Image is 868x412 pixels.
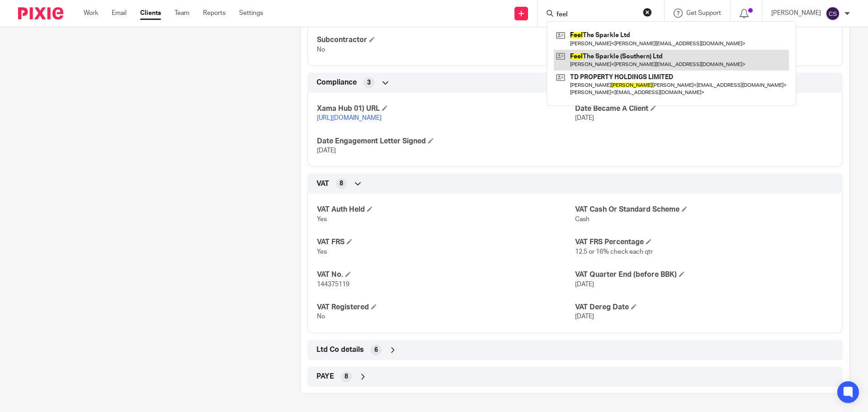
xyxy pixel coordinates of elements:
[317,104,575,114] h4: Xama Hub 01) URL
[575,237,833,247] h4: VAT FRS Percentage
[140,9,161,18] a: Clients
[18,7,63,19] img: Pixie
[203,9,226,18] a: Reports
[317,313,325,320] span: No
[317,237,575,247] h4: VAT FRS
[826,6,840,21] img: svg%3E
[317,47,325,53] span: No
[84,9,98,18] a: Work
[575,216,590,223] span: Cash
[317,137,575,146] h4: Date Engagement Letter Signed
[575,270,833,279] h4: VAT Quarter End (before BBK)
[317,147,336,154] span: [DATE]
[317,270,575,279] h4: VAT No.
[317,303,575,312] h4: VAT Registered
[374,346,378,355] span: 6
[317,35,575,45] h4: Subcontractor
[112,9,127,18] a: Email
[175,9,189,18] a: Team
[316,345,364,355] span: Ltd Co details
[575,205,833,214] h4: VAT Cash Or Standard Scheme
[317,205,575,214] h4: VAT Auth Held
[316,78,357,87] span: Compliance
[344,372,348,381] span: 8
[317,216,327,223] span: Yes
[316,372,334,381] span: PAYE
[239,9,263,18] a: Settings
[340,179,343,188] span: 8
[575,249,653,255] span: 12.5 or 16% check each qtr
[643,8,652,17] button: Clear
[575,281,594,288] span: [DATE]
[575,115,594,121] span: [DATE]
[317,115,382,121] a: [URL][DOMAIN_NAME]
[367,78,371,87] span: 3
[771,9,821,18] p: [PERSON_NAME]
[317,281,349,288] span: 144375119
[317,249,327,255] span: Yes
[575,313,594,320] span: [DATE]
[556,11,637,19] input: Search
[575,104,833,114] h4: Date Became A Client
[316,179,329,189] span: VAT
[686,10,721,16] span: Get Support
[575,303,833,312] h4: VAT Dereg Date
